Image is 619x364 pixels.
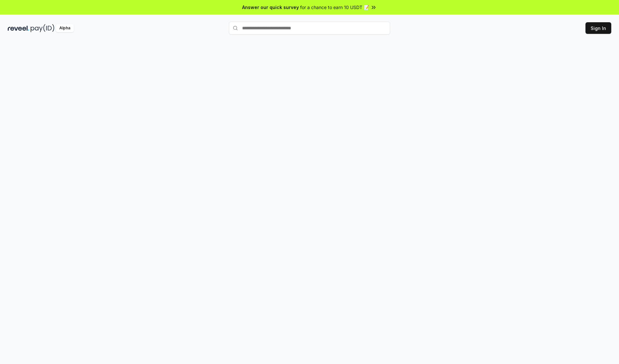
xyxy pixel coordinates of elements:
div: Alpha [56,24,74,32]
button: Sign In [585,22,611,34]
span: Answer our quick survey [242,4,299,11]
img: pay_id [31,24,54,32]
span: for a chance to earn 10 USDT 📝 [300,4,369,11]
img: reveel_dark [8,24,29,32]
